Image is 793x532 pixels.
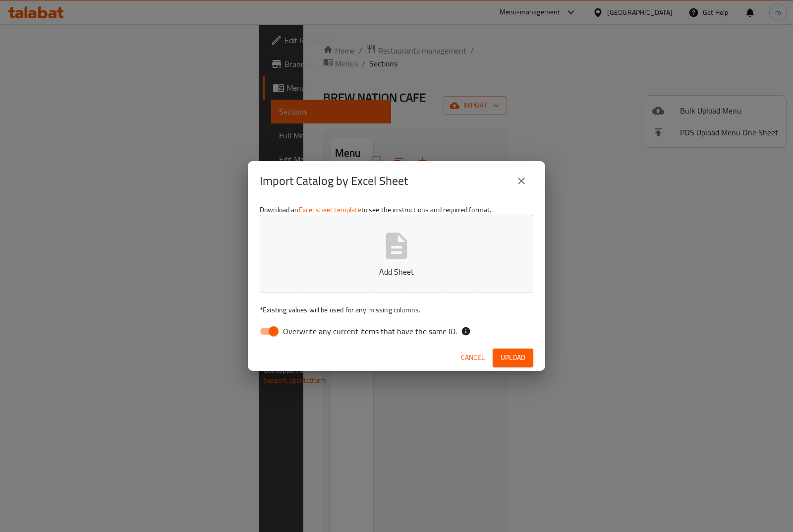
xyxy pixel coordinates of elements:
[283,325,457,337] span: Overwrite any current items that have the same ID.
[248,201,545,345] div: Download an to see the instructions and required format.
[260,173,408,189] h2: Import Catalog by Excel Sheet
[461,352,485,364] span: Cancel
[501,352,525,364] span: Upload
[275,266,518,278] p: Add Sheet
[461,326,471,336] svg: If the overwrite option isn't selected, then the items that match an existing ID will be ignored ...
[457,349,489,367] button: Cancel
[260,305,533,315] p: Existing values will be used for any missing columns.
[510,169,533,193] button: close
[299,203,361,216] a: Excel sheet template
[260,215,533,293] button: Add Sheet
[493,349,533,367] button: Upload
